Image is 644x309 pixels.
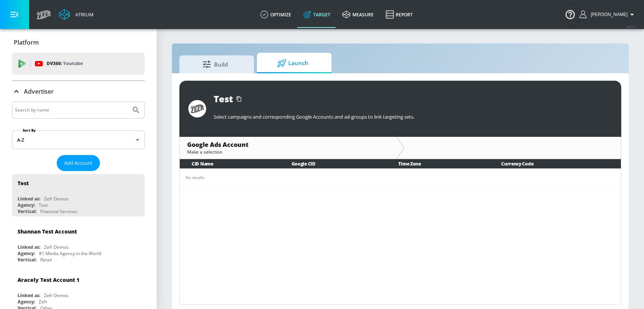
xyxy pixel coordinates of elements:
button: Open Resource Center [560,4,581,25]
div: Vertical: [18,257,37,263]
div: Agency: [18,299,35,305]
div: Shannan Test AccountLinked as:Zefr DemosAgency:#1 Media Agency in the WorldVertical:Retail [12,222,145,265]
div: Linked as: [18,292,40,299]
div: Retail [40,257,52,263]
div: Test [39,202,48,208]
div: Atrium [72,11,94,18]
a: optimize [254,1,297,28]
div: Platform [12,32,145,53]
div: A-Z [12,131,145,149]
div: Advertiser [12,81,145,102]
div: DV360: Youtube [12,52,145,75]
span: v 4.25.4 [626,25,637,29]
span: login as: maria.guzman@zefr.com [588,12,628,17]
div: Vertical: [18,208,37,215]
div: Linked as: [18,244,40,250]
div: Shannan Test Account [18,228,77,235]
div: Zefr [39,299,47,305]
p: Platform [14,38,39,46]
div: Agency: [18,250,35,257]
div: Zefr Demos [44,244,69,250]
div: Linked as: [18,196,40,202]
p: DV360: [47,59,83,68]
p: Advertiser [24,87,54,96]
div: Agency: [18,202,35,208]
div: Zefr Demos [44,292,69,299]
label: Sort By [21,128,37,133]
a: Atrium [59,9,94,20]
a: measure [336,1,380,28]
span: Add Account [64,159,92,167]
div: Zefr Demos [44,196,69,202]
div: TestLinked as:Zefr DemosAgency:TestVertical:Financial Services [12,174,145,216]
a: Target [297,1,336,28]
div: Test [18,180,29,187]
div: Financial Services [40,208,77,215]
div: Aracely Test Account 1 [18,276,79,283]
div: #1 Media Agency in the World [39,250,101,257]
p: Youtube [63,59,83,67]
input: Search by name [15,105,128,115]
a: Report [380,1,419,28]
button: Add Account [57,155,100,171]
button: [PERSON_NAME] [579,10,637,19]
